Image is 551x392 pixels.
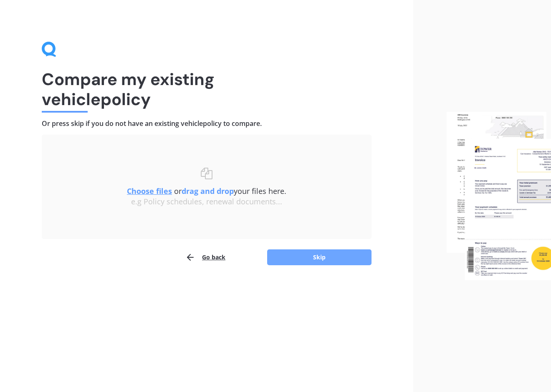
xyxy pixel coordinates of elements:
img: files.webp [447,112,551,280]
u: Choose files [127,186,172,196]
h4: Or press skip if you do not have an existing vehicle policy to compare. [42,119,372,128]
div: e.g Policy schedules, renewal documents... [58,197,355,206]
button: Skip [267,249,372,265]
button: Go back [185,249,225,266]
span: or your files here. [127,186,286,196]
b: drag and drop [182,186,234,196]
h1: Compare my existing vehicle policy [42,69,372,109]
